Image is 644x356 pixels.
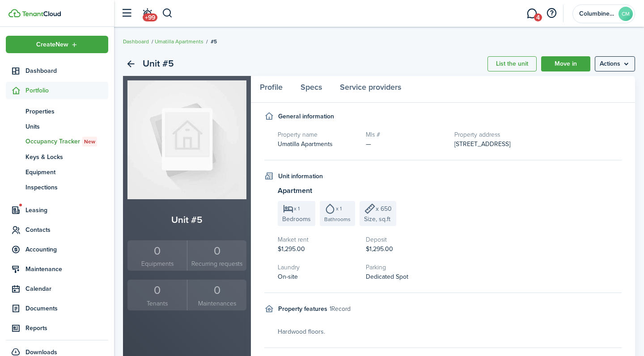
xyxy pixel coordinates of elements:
a: 0Recurring requests [187,240,246,271]
avatar-text: CM [619,7,633,21]
a: Inspections [6,180,108,195]
a: Notifications [139,2,156,25]
h5: Laundry [278,263,357,272]
img: TenantCloud [8,9,21,17]
span: Maintenance [25,264,108,274]
span: Calendar [25,284,108,293]
a: 0Tenants [127,280,187,310]
span: Dashboard [25,66,108,75]
span: +99 [143,13,157,21]
menu-btn: Actions [595,56,635,71]
a: 0Equipments [127,240,187,271]
a: Dashboard [6,62,108,80]
a: Units [6,119,108,134]
h4: Property features [278,304,327,314]
small: Equipments [130,259,185,268]
a: 0Maintenances [187,280,246,310]
h5: Deposit [366,235,445,244]
span: Bedrooms [282,214,311,224]
div: 0 [190,282,244,299]
span: Units [25,122,108,131]
a: Move in [541,56,590,71]
div: 0 [130,243,185,260]
span: — [366,139,371,149]
div: 0 [190,243,244,260]
span: Columbine Management & Maintenance Co. LLC [579,11,615,17]
h3: Apartment [278,185,622,197]
a: Back [123,56,138,71]
a: Dashboard [123,38,149,46]
a: Service providers [331,76,410,103]
button: Open menu [595,56,635,71]
span: Umatilla Apartments [278,139,333,149]
h5: Property address [454,130,622,139]
a: List the unit [487,56,537,71]
span: Properties [25,107,108,116]
button: Open resource center [544,6,559,21]
div: 0 [130,282,185,299]
a: Profile [251,76,292,103]
span: #5 [211,38,217,46]
span: Contacts [25,225,108,235]
div: Hardwood floors. [278,327,622,336]
span: Dedicated Spot [366,272,408,281]
span: Documents [25,304,108,313]
span: Bathrooms [324,215,351,223]
span: x 1 [294,206,300,211]
span: Keys & Locks [25,152,108,162]
span: Leasing [25,205,108,215]
span: Equipment [25,168,108,177]
small: Tenants [130,299,185,308]
span: Create New [36,42,68,48]
span: x 1 [336,206,342,211]
span: Portfolio [25,86,108,95]
small: Maintenances [190,299,244,308]
span: Occupancy Tracker [25,137,108,147]
img: Unit avatar [127,80,246,199]
h5: Market rent [278,235,357,244]
button: Open sidebar [118,5,135,22]
a: Keys & Locks [6,149,108,164]
span: On-site [278,272,298,281]
a: Messaging [523,2,540,25]
button: Search [162,6,173,21]
span: x 650 [376,204,392,214]
h4: General information [278,112,334,121]
span: New [84,138,95,146]
a: Occupancy TrackerNew [6,134,108,149]
a: Reports [6,319,108,337]
small: Recurring requests [190,259,244,268]
h5: Parking [366,263,445,272]
span: [STREET_ADDRESS] [454,139,510,149]
a: Umatilla Apartments [155,38,203,46]
span: $1,295.00 [366,244,393,254]
h2: Unit #5 [127,213,246,227]
h5: Property name [278,130,357,139]
small: 1 Record [330,304,351,314]
a: Specs [292,76,331,103]
img: TenantCloud [22,11,61,17]
span: 4 [534,13,542,21]
a: Properties [6,104,108,119]
span: Size, sq.ft [364,214,390,224]
h2: Unit #5 [143,56,174,71]
button: Open menu [6,36,108,53]
span: Reports [25,323,108,333]
span: Inspections [25,183,108,192]
span: $1,295.00 [278,244,305,254]
h4: Unit information [278,172,323,181]
span: Accounting [25,245,108,254]
a: Equipment [6,164,108,180]
h5: Mls # [366,130,445,139]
